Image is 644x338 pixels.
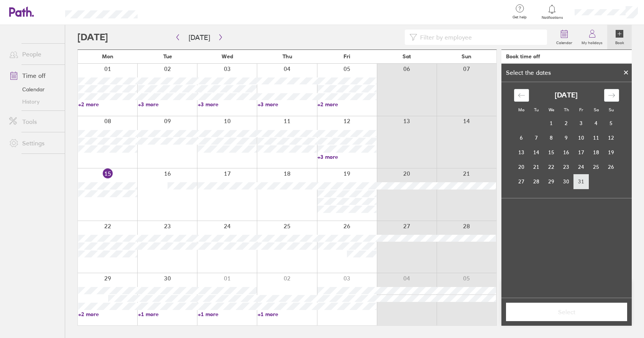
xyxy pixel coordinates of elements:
a: +1 more [138,311,197,318]
td: Saturday, October 4, 2025 [589,116,604,130]
td: Thursday, October 9, 2025 [559,130,574,145]
a: Time off [3,68,65,83]
td: Sunday, October 12, 2025 [604,130,619,145]
a: People [3,46,65,62]
label: Book [611,38,629,45]
td: Wednesday, October 22, 2025 [544,160,559,174]
td: Friday, October 24, 2025 [574,160,589,174]
div: Select the dates [501,69,555,76]
a: Calendar [552,25,577,49]
div: Calendar [506,82,628,198]
small: Th [564,107,569,112]
td: Sunday, October 26, 2025 [604,160,619,174]
a: My holidays [577,25,607,49]
span: Sat [402,53,411,59]
td: Friday, October 10, 2025 [574,130,589,145]
td: Sunday, October 5, 2025 [604,116,619,130]
a: +2 more [78,311,137,318]
td: Thursday, October 30, 2025 [559,174,574,189]
div: Move forward to switch to the next month. [604,89,619,102]
td: Wednesday, October 1, 2025 [544,116,559,130]
small: We [549,107,554,112]
button: [DATE] [182,31,216,44]
span: Notifications [540,15,565,20]
td: Thursday, October 23, 2025 [559,160,574,174]
span: Sun [462,53,472,59]
td: Thursday, October 16, 2025 [559,145,574,160]
div: Move backward to switch to the previous month. [514,89,529,102]
a: +2 more [78,101,137,108]
input: Filter by employee [417,30,542,45]
td: Wednesday, October 8, 2025 [544,130,559,145]
small: Fr [579,107,583,112]
strong: [DATE] [555,91,578,99]
span: Fri [343,53,350,59]
td: Saturday, October 18, 2025 [589,145,604,160]
a: Notifications [540,4,565,20]
td: Tuesday, October 28, 2025 [529,174,544,189]
span: Mon [102,53,113,59]
span: Tue [163,53,172,59]
button: Select [506,303,627,321]
a: +3 more [317,153,376,160]
td: Saturday, October 25, 2025 [589,160,604,174]
small: Mo [518,107,524,112]
td: Monday, October 13, 2025 [514,145,529,160]
a: Book [607,25,632,49]
a: +1 more [258,311,317,318]
td: Saturday, October 11, 2025 [589,130,604,145]
td: Wednesday, October 15, 2025 [544,145,559,160]
td: Tuesday, October 21, 2025 [529,160,544,174]
a: Settings [3,135,65,151]
td: Friday, October 17, 2025 [574,145,589,160]
span: Get help [507,15,532,20]
a: +3 more [258,101,317,108]
td: Thursday, October 2, 2025 [559,116,574,130]
a: Calendar [3,83,65,96]
td: Monday, October 20, 2025 [514,160,529,174]
td: Monday, October 27, 2025 [514,174,529,189]
span: Select [511,308,622,315]
a: +3 more [198,101,257,108]
span: Wed [222,53,233,59]
small: Su [609,107,614,112]
a: +3 more [138,101,197,108]
a: History [3,96,65,108]
td: Sunday, October 19, 2025 [604,145,619,160]
small: Tu [534,107,539,112]
td: Friday, October 31, 2025 [574,174,589,189]
a: Tools [3,114,65,129]
label: Calendar [552,38,577,45]
td: Friday, October 3, 2025 [574,116,589,130]
a: +2 more [317,101,376,108]
a: +1 more [198,311,257,318]
td: Monday, October 6, 2025 [514,130,529,145]
td: Wednesday, October 29, 2025 [544,174,559,189]
div: Book time off [506,53,540,59]
label: My holidays [577,38,607,45]
span: Thu [283,53,292,59]
td: Tuesday, October 7, 2025 [529,130,544,145]
td: Tuesday, October 14, 2025 [529,145,544,160]
small: Sa [594,107,599,112]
